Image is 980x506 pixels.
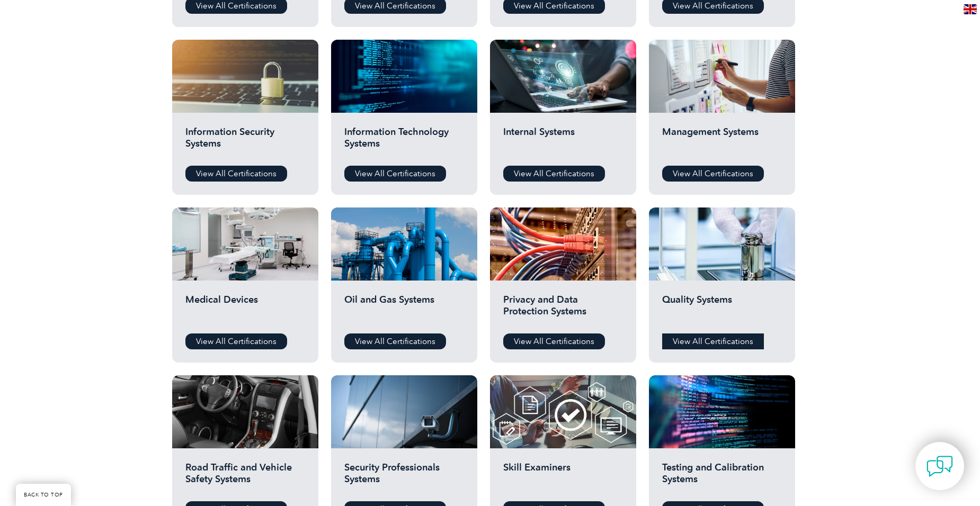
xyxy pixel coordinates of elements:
[503,462,623,493] h2: Skill Examiners
[185,462,305,493] h2: Road Traffic and Vehicle Safety Systems
[662,462,782,493] h2: Testing and Calibration Systems
[185,333,287,349] a: View All Certifications
[503,166,605,182] a: View All Certifications
[344,462,464,493] h2: Security Professionals Systems
[662,294,782,326] h2: Quality Systems
[662,333,764,349] a: View All Certifications
[503,294,623,326] h2: Privacy and Data Protection Systems
[185,294,305,326] h2: Medical Devices
[926,453,953,480] img: contact-chat.png
[185,126,305,158] h2: Information Security Systems
[662,126,782,158] h2: Management Systems
[185,166,287,182] a: View All Certifications
[964,4,977,14] img: en
[344,333,446,349] a: View All Certifications
[344,294,464,326] h2: Oil and Gas Systems
[503,333,605,349] a: View All Certifications
[16,484,71,506] a: BACK TO TOP
[662,166,764,182] a: View All Certifications
[503,126,623,158] h2: Internal Systems
[344,126,464,158] h2: Information Technology Systems
[344,166,446,182] a: View All Certifications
